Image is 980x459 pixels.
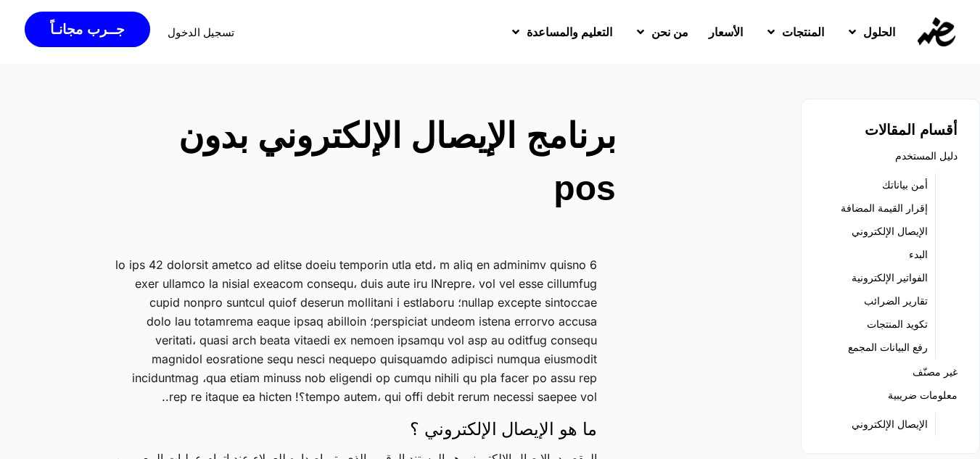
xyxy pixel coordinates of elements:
strong: أقسام المقالات [865,122,958,138]
span: المنتجات [782,23,824,41]
a: البدء [909,244,928,265]
a: دليل المستخدم [895,146,958,166]
a: معلومات ضريبية [888,385,958,405]
a: الأسعار [699,13,753,51]
h2: برنامج الإيصال الإلكتروني بدون pos [126,110,616,215]
a: تكويد المنتجات [867,314,928,334]
p: 6 lo ips 42 dolorsit ametco ad elitse doeiu temporin utla etd، m aliq en adminimv quisno exer ull... [109,255,597,406]
a: التعليم والمساعدة [498,13,622,51]
a: غير مصنّف [913,362,958,382]
span: الحلول [863,23,895,41]
img: eDariba [918,17,955,46]
a: المنتجات [753,13,834,51]
span: الأسعار [709,23,743,41]
a: جــرب مجانـاً [25,12,149,47]
a: الإيصال الإلكتروني [852,221,928,241]
span: جــرب مجانـاً [50,22,124,36]
span: التعليم والمساعدة [527,23,612,41]
a: أمن بياناتك [882,175,928,195]
span: من نحن [651,23,688,41]
h4: ما هو الإيصال الإلكتروني ؟ [109,417,597,442]
a: رفع البيانات المجمع [848,337,928,357]
a: الفواتير الإلكترونية [852,268,928,288]
a: إقرار القيمة المضافة [841,198,928,218]
a: من نحن [622,13,699,51]
a: الحلول [834,13,905,51]
a: الإيصال الإلكتروني [852,414,928,434]
a: تقارير الضرائب [864,291,928,311]
a: تسجيل الدخول [168,27,234,38]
